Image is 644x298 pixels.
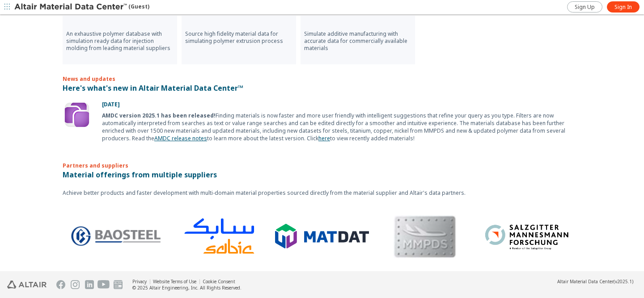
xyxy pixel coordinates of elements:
span: Sign In [614,4,632,11]
p: News and updates [63,75,581,83]
img: Logo - BaoSteel [65,225,159,247]
div: Finding materials is now faster and more user friendly with intelligent suggestions that refine y... [102,112,581,142]
span: Altair Material Data Center [557,278,614,285]
div: © 2025 Altair Engineering, Inc. All Rights Reserved. [132,285,241,291]
p: [DATE] [102,101,581,108]
div: (v2025.1) [557,278,633,285]
p: Achieve better products and faster development with multi-domain material properties sourced dire... [63,189,581,197]
img: Logo - Sabic [168,206,262,266]
img: Altair Material Data Center [14,3,128,12]
a: Privacy [132,278,147,285]
div: (Guest) [14,3,149,12]
p: An exhaustive polymer database with simulation ready data for injection molding from leading mate... [66,30,174,52]
img: Logo - Salzgitter [477,218,571,254]
a: here [318,134,330,142]
a: Cookie Consent [203,278,235,285]
a: Website Terms of Use [153,278,196,285]
p: Here's what's new in Altair Material Data Center™ [63,83,581,93]
p: Material offerings from multiple suppliers [63,169,581,180]
p: Source high fidelity material data for simulating polymer extrusion process [185,30,292,45]
a: Sign Up [567,1,602,13]
img: Logo - MatDat [271,224,365,248]
a: AMDC release notes [154,134,207,142]
b: AMDC version 2025.1 has been released! [102,112,216,119]
p: Partners and suppliers [63,147,581,169]
img: MMPDS Logo [374,204,468,269]
span: Sign Up [575,4,595,11]
p: Simulate additive manufacturing with accurate data for commercially available materials [304,30,411,52]
a: Sign In [607,1,640,13]
img: Altair Engineering [7,281,47,289]
img: Update Icon Software [63,101,91,129]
